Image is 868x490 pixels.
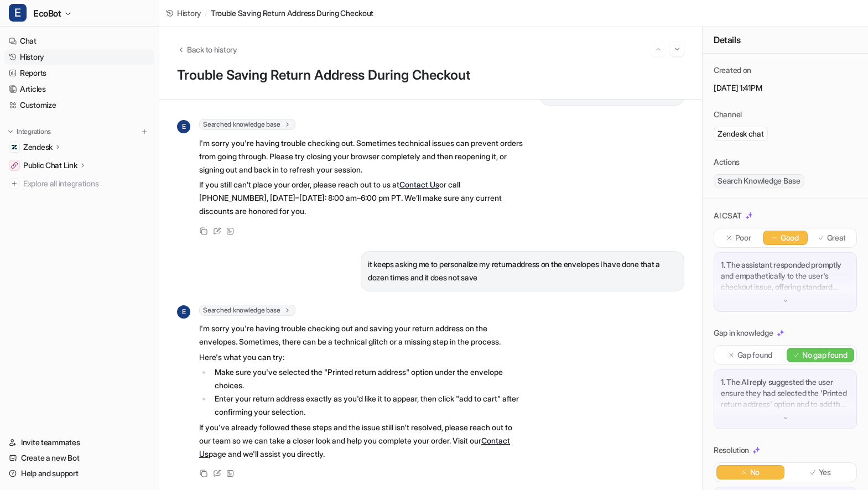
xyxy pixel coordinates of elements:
[23,175,150,192] span: Explore all integrations
[714,445,749,456] p: Resolution
[211,366,523,392] li: Make sure you've selected the "Printed return address" option under the envelope choices.
[199,322,523,348] p: I'm sorry you're having trouble checking out and saving your return address on the envelopes. Som...
[177,120,190,133] span: E
[4,97,154,113] a: Customize
[199,436,510,458] a: Contact Us
[714,174,804,187] span: Search Knowledge Base
[714,109,742,120] p: Channel
[211,392,523,419] li: Enter your return address exactly as you'd like it to appear, then click "add to cart" after conf...
[4,176,154,191] a: Explore all integrations
[11,162,18,169] img: Public Chat Link
[141,128,148,135] img: menu_add.svg
[177,67,684,84] h1: Trouble Saving Return Address During Checkout
[714,82,857,93] p: [DATE] 1:41PM
[782,297,789,305] img: down-arrow
[33,6,61,21] span: EcoBot
[737,350,772,361] p: Gap found
[11,144,18,150] img: Zendesk
[177,305,190,319] span: E
[166,7,201,19] a: History
[177,7,201,19] span: History
[199,137,523,176] p: I'm sorry you're having trouble checking out. Sometimes technical issues can prevent orders from ...
[721,377,850,410] p: 1. The AI reply suggested the user ensure they had selected the 'Printed return address' option a...
[714,65,751,76] p: Created on
[827,232,846,243] p: Great
[9,4,27,22] span: E
[199,351,523,364] p: Here's what you can try:
[4,49,154,65] a: History
[781,232,799,243] p: Good
[23,142,53,153] p: Zendesk
[4,450,154,466] a: Create a new Bot
[819,467,831,478] p: Yes
[714,157,740,168] p: Actions
[187,44,237,55] span: Back to history
[670,42,684,56] button: Go to next session
[651,42,666,56] button: Go to previous session
[199,119,295,130] span: Searched knowledge base
[782,414,789,422] img: down-arrow
[4,33,154,49] a: Chat
[9,178,20,189] img: explore all integrations
[714,210,742,221] p: AI CSAT
[4,126,54,137] button: Integrations
[750,467,760,478] p: No
[7,128,14,135] img: expand menu
[721,259,850,293] p: 1. The assistant responded promptly and empathetically to the user's checkout issue, offering sta...
[399,180,439,189] a: Contact Us
[4,81,154,97] a: Articles
[4,435,154,450] a: Invite teammates
[4,65,154,81] a: Reports
[199,178,523,218] p: If you still can’t place your order, please reach out to us at or call [PHONE_NUMBER], [DATE]–[DA...
[718,128,764,139] p: Zendesk chat
[205,7,207,19] span: /
[703,27,868,54] div: Details
[17,127,51,136] p: Integrations
[368,258,677,284] p: it keeps asking me to personalize my returnaddress on the envelopes I have done that a dozen time...
[199,421,523,461] p: If you've already followed these steps and the issue still isn't resolved, please reach out to ou...
[735,232,751,243] p: Poor
[199,305,295,316] span: Searched knowledge base
[673,44,681,54] img: Next session
[177,44,237,55] button: Back to history
[211,7,373,19] span: Trouble Saving Return Address During Checkout
[23,160,77,171] p: Public Chat Link
[802,350,848,361] p: No gap found
[4,466,154,481] a: Help and support
[714,327,773,338] p: Gap in knowledge
[654,44,662,54] img: Previous session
